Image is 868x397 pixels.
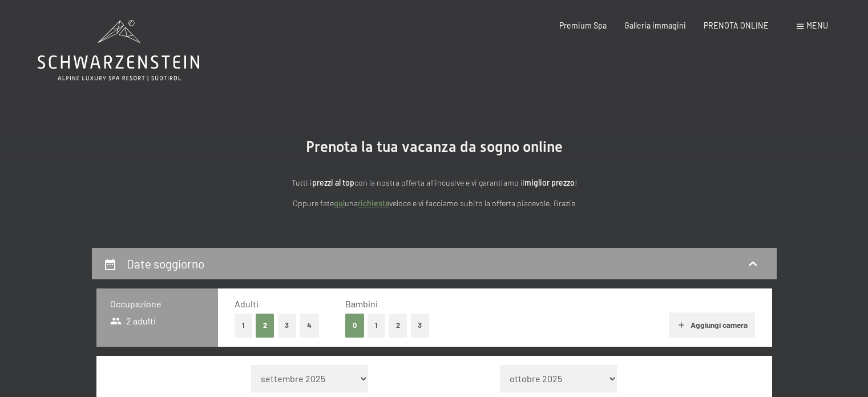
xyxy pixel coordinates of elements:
[235,298,259,309] span: Adulti
[300,314,319,337] button: 4
[235,314,252,337] button: 1
[559,21,607,30] a: Premium Spa
[411,314,430,337] button: 3
[358,198,389,208] a: richiesta
[183,197,685,210] p: Oppure fate una veloce e vi facciamo subito la offerta piacevole. Grazie
[624,21,686,30] a: Galleria immagini
[806,21,828,30] span: Menu
[127,256,204,271] h2: Date soggiorno
[278,314,297,337] button: 3
[110,315,156,327] span: 2 adulti
[704,21,769,30] a: PRENOTA ONLINE
[345,298,378,309] span: Bambini
[256,314,274,337] button: 2
[368,314,385,337] button: 1
[110,298,204,310] h3: Occupazione
[389,314,407,337] button: 2
[669,312,755,338] button: Aggiungi camera
[306,138,563,155] span: Prenota la tua vacanza da sogno online
[312,178,354,187] strong: prezzi al top
[183,177,685,190] p: Tutti i con la nostra offerta all'incusive e vi garantiamo il !
[345,314,364,337] button: 0
[524,178,575,187] strong: miglior prezzo
[334,198,345,208] a: quì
